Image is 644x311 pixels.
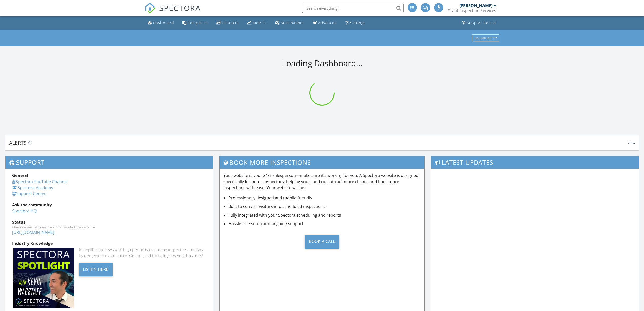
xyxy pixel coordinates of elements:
[228,212,420,218] li: Fully integrated with your Spectora scheduling and reports
[145,3,156,14] img: The Best Home Inspection Software - Spectora
[311,18,339,28] a: Advanced
[12,185,53,190] a: Spectora Academy
[467,20,496,25] div: Support Center
[188,20,208,25] div: Templates
[12,240,206,247] div: Industry Knowledge
[12,179,68,184] a: Spectora YouTube Channel
[12,225,206,229] div: Check system performance and scheduled maintenance.
[281,20,305,25] div: Automations
[79,263,113,276] div: Listen Here
[146,18,176,28] a: Dashboard
[459,3,492,8] div: [PERSON_NAME]
[12,230,54,235] a: [URL][DOMAIN_NAME]
[180,18,210,28] a: Templates
[223,172,420,191] p: Your website is your 24/7 salesperson—make sure it’s working for you. A Spectora website is desig...
[223,231,420,252] a: Book a Call
[145,7,201,18] a: SPECTORA
[460,18,498,28] a: Support Center
[9,139,628,146] div: Alerts
[343,18,367,28] a: Settings
[245,18,269,28] a: Metrics
[12,208,37,214] a: Spectora HQ
[228,203,420,209] li: Built to convert visitors into scheduled inspections
[13,248,74,308] img: Spectoraspolightmain
[474,36,497,40] div: Dashboards
[305,235,339,249] div: Book a Call
[79,247,206,259] div: In-depth interviews with high-performance home inspectors, industry leaders, vendors and more. Ge...
[253,20,267,25] div: Metrics
[228,221,420,227] li: Hassle-free setup and ongoing support
[350,20,365,25] div: Settings
[12,191,46,197] a: Support Center
[318,20,337,25] div: Advanced
[159,3,201,13] span: SPECTORA
[628,141,635,145] span: View
[228,195,420,201] li: Professionally designed and mobile-friendly
[12,202,206,208] div: Ask the community
[447,8,496,13] div: Grant Inspection Services
[153,20,174,25] div: Dashboard
[5,156,213,169] h3: Support
[431,156,639,169] h3: Latest Updates
[273,18,307,28] a: Automations (Advanced)
[79,266,113,272] a: Listen Here
[214,18,241,28] a: Contacts
[12,173,28,178] strong: General
[302,3,404,13] input: Search everything...
[12,219,206,225] div: Status
[222,20,239,25] div: Contacts
[220,156,424,169] h3: Book More Inspections
[472,34,499,41] button: Dashboards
